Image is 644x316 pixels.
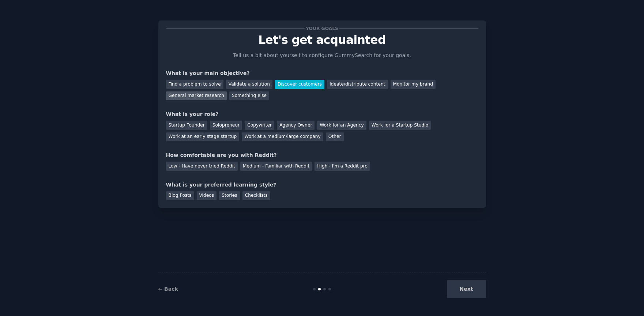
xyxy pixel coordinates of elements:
div: Solopreneur [210,121,242,130]
div: General market research [166,91,227,101]
span: Your goals [305,25,340,32]
p: Tell us a bit about yourself to configure GummySearch for your goals. [230,52,414,59]
div: Something else [229,91,269,101]
div: High - I'm a Reddit pro [315,162,370,171]
a: ← Back [158,286,178,292]
div: Work at an early stage startup [166,132,240,142]
div: Videos [197,191,217,200]
div: Medium - Familiar with Reddit [240,162,312,171]
div: Find a problem to solve [166,80,223,89]
div: Work at a medium/large company [242,132,323,142]
div: Monitor my brand [391,80,436,89]
div: What is your main objective? [166,69,478,77]
p: Let's get acquainted [166,34,478,46]
div: Stories [219,191,240,200]
div: Ideate/distribute content [327,80,388,89]
div: Discover customers [275,80,324,89]
div: Blog Posts [166,191,194,200]
div: Copywriter [245,121,274,130]
div: What is your preferred learning style? [166,181,478,189]
div: Validate a solution [226,80,272,89]
div: Agency Owner [277,121,315,130]
div: Low - Have never tried Reddit [166,162,238,171]
div: Other [326,132,344,142]
div: How comfortable are you with Reddit? [166,151,478,159]
div: Work for an Agency [317,121,366,130]
div: Startup Founder [166,121,207,130]
div: Work for a Startup Studio [369,121,431,130]
div: What is your role? [166,110,478,118]
div: Checklists [242,191,270,200]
